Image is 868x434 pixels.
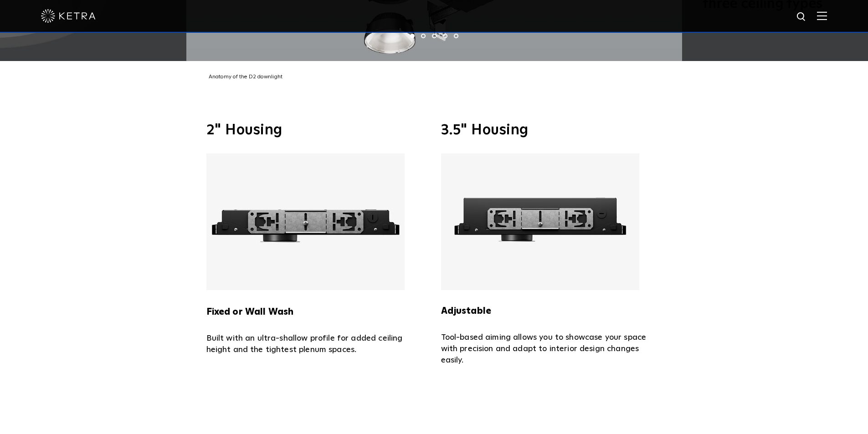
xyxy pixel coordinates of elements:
img: search icon [796,11,807,23]
strong: Fixed or Wall Wash [206,307,294,317]
img: ketra-logo-2019-white [41,9,96,23]
h3: 2" Housing [206,123,427,138]
img: Ketra 2" Fixed or Wall Wash Housing with an ultra slim profile [206,153,405,290]
h3: 3.5" Housing [441,123,662,138]
img: Ketra 3.5" Adjustable Housing with an ultra slim profile [441,153,639,290]
strong: Adjustable [441,306,492,316]
p: Built with an ultra-shallow profile for added ceiling height and the tightest plenum spaces. [206,333,427,356]
img: Hamburger%20Nav.svg [817,11,827,20]
p: Tool-based aiming allows you to showcase your space with precision and adapt to interior design c... [441,332,662,366]
div: Anatomy of the D2 downlight [200,72,673,82]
